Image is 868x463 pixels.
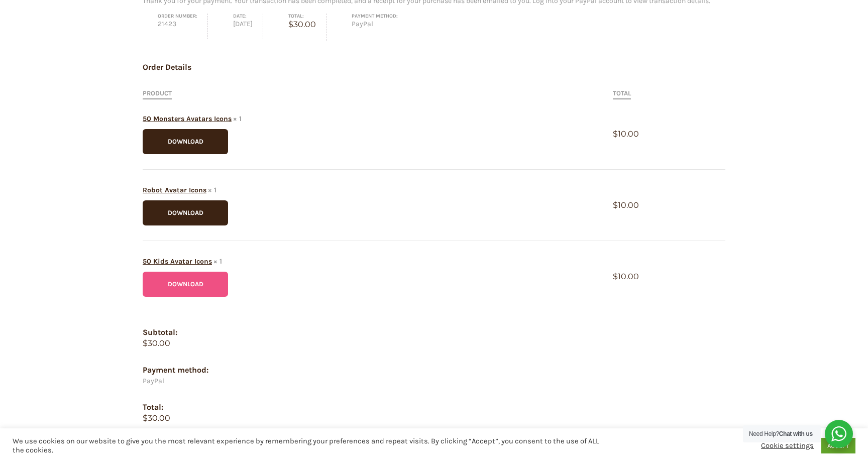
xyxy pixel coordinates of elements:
[821,438,855,453] a: ACCEPT
[143,114,232,123] a: 50 Monsters Avatars Icons
[218,14,263,39] li: Date:
[613,272,618,281] span: $
[143,14,208,39] li: Order number:
[143,376,725,387] div: PayPal
[218,19,253,29] strong: [DATE]
[288,20,316,29] bdi: 30.00
[761,441,814,450] a: Cookie settings
[233,114,242,123] strong: × 1
[143,338,170,348] bdi: 30.00
[273,14,327,41] li: Total:
[749,430,813,437] span: Need Help?
[143,257,212,266] a: 50 Kids Avatar Icons
[143,338,148,348] span: $
[337,19,398,29] strong: PayPal
[143,186,206,194] a: Robot Avatar Icons
[613,89,631,99] span: Total
[779,430,813,437] strong: Chat with us
[143,365,725,376] h2: Payment method:
[143,89,172,99] span: Product
[613,129,618,139] span: $
[288,20,293,29] span: $
[143,272,228,297] a: Download
[143,200,228,225] a: Download
[143,62,725,73] h2: Order Details
[213,257,222,266] strong: × 1
[337,14,408,39] li: Payment method:
[13,437,603,455] div: We use cookies on our website to give you the most relevant experience by remembering your prefer...
[143,19,197,29] strong: 21423
[613,272,639,281] bdi: 10.00
[143,327,725,338] h2: Subtotal:
[143,402,725,413] h2: Total:
[613,200,639,210] bdi: 10.00
[143,413,170,423] bdi: 30.00
[143,129,228,154] a: Download
[208,186,216,194] strong: × 1
[613,129,639,139] bdi: 10.00
[143,413,148,423] span: $
[613,200,618,210] span: $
